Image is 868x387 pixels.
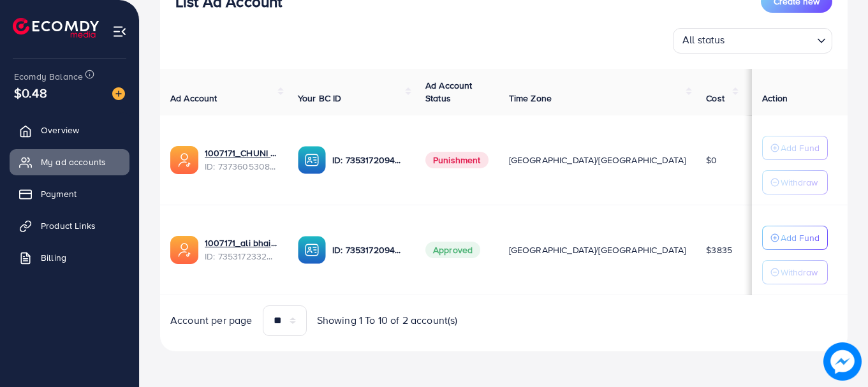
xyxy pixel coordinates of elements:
[298,236,326,264] img: ic-ba-acc.ded83a64.svg
[112,87,125,100] img: image
[41,251,66,264] span: Billing
[10,245,129,270] a: Billing
[762,136,828,160] button: Add Fund
[298,92,342,105] span: Your BC ID
[205,147,277,159] a: 1007171_CHUNI CHUTIYA AD ACC_1716801286209
[673,28,832,54] div: Search for option
[706,154,717,166] span: $0
[509,244,686,256] span: [GEOGRAPHIC_DATA]/[GEOGRAPHIC_DATA]
[762,260,828,284] button: Withdraw
[509,92,552,105] span: Time Zone
[205,250,277,263] span: ID: 7353172332338298896
[762,170,828,194] button: Withdraw
[332,242,405,258] p: ID: 7353172094433247233
[41,156,106,168] span: My ad accounts
[332,152,405,168] p: ID: 7353172094433247233
[41,219,96,232] span: Product Links
[823,342,862,381] img: image
[509,154,686,166] span: [GEOGRAPHIC_DATA]/[GEOGRAPHIC_DATA]
[170,236,198,264] img: ic-ads-acc.e4c84228.svg
[781,175,818,190] p: Withdraw
[762,92,788,105] span: Action
[10,117,129,143] a: Overview
[170,92,217,105] span: Ad Account
[425,152,489,168] span: Punishment
[205,237,277,263] div: <span class='underline'>1007171_ali bhai 212_1712043871986</span></br>7353172332338298896
[13,18,99,38] img: logo
[170,313,253,328] span: Account per page
[781,140,820,156] p: Add Fund
[762,226,828,250] button: Add Fund
[317,313,458,328] span: Showing 1 To 10 of 2 account(s)
[112,24,127,39] img: menu
[170,146,198,174] img: ic-ads-acc.e4c84228.svg
[205,147,277,173] div: <span class='underline'>1007171_CHUNI CHUTIYA AD ACC_1716801286209</span></br>7373605308482207761
[14,84,47,102] span: $0.48
[10,213,129,238] a: Product Links
[706,92,725,105] span: Cost
[41,124,79,136] span: Overview
[729,31,812,50] input: Search for option
[41,187,77,200] span: Payment
[781,265,818,280] p: Withdraw
[425,242,480,258] span: Approved
[14,70,83,83] span: Ecomdy Balance
[680,30,728,50] span: All status
[10,181,129,207] a: Payment
[298,146,326,174] img: ic-ba-acc.ded83a64.svg
[205,237,277,249] a: 1007171_ali bhai 212_1712043871986
[781,230,820,245] p: Add Fund
[706,244,732,256] span: $3835
[205,160,277,173] span: ID: 7373605308482207761
[10,149,129,175] a: My ad accounts
[425,79,473,105] span: Ad Account Status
